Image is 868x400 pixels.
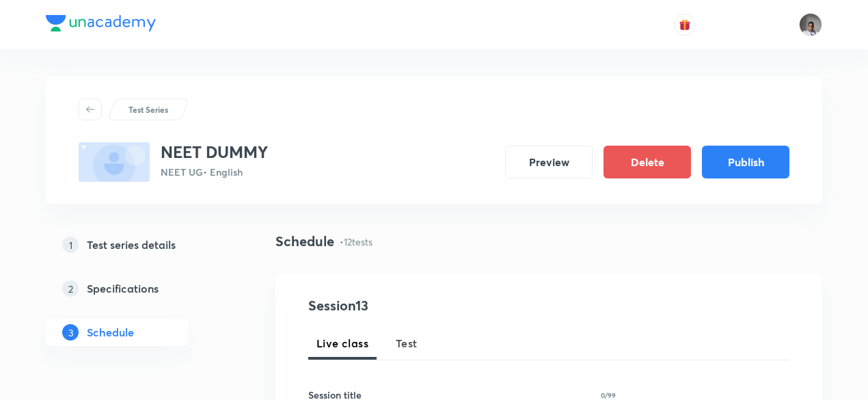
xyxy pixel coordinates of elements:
[674,14,696,36] button: avatar
[505,146,593,178] button: Preview
[46,231,232,258] a: 1Test series details
[62,280,79,297] p: 2
[316,335,368,351] span: Live class
[396,335,418,351] span: Test
[87,237,176,253] h5: Test series details
[128,103,168,116] p: Test Series
[46,275,232,302] a: 2Specifications
[62,237,79,253] p: 1
[603,146,691,178] button: Delete
[799,13,822,36] img: Vikram Mathur
[46,15,156,31] img: Company Logo
[275,231,334,252] h4: Schedule
[79,142,150,182] img: fallback-thumbnail.png
[702,146,789,178] button: Publish
[161,165,268,179] p: NEET UG • English
[679,18,691,31] img: avatar
[601,392,616,399] p: 0/99
[87,324,134,341] h5: Schedule
[340,235,372,249] p: • 12 tests
[46,15,156,35] a: Company Logo
[87,280,159,297] h5: Specifications
[62,324,79,341] p: 3
[161,142,268,162] h3: NEET DUMMY
[308,295,558,316] h4: Session 13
